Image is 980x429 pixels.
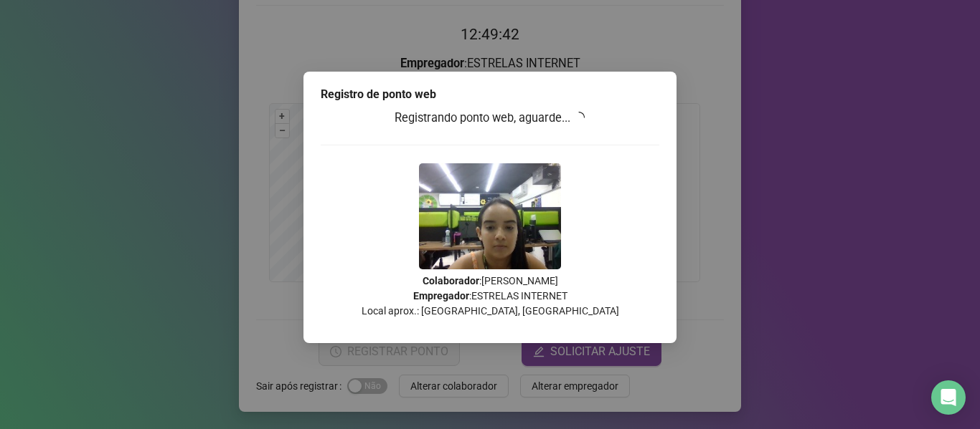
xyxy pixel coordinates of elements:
[423,275,479,286] strong: Colaborador
[321,86,659,103] div: Registro de ponto web
[413,290,469,302] strong: Empregador
[321,274,659,319] p: : [PERSON_NAME] : ESTRELAS INTERNET Local aprox.: [GEOGRAPHIC_DATA], [GEOGRAPHIC_DATA]
[321,109,659,127] h3: Registrando ponto web, aguarde...
[931,380,966,415] div: Open Intercom Messenger
[572,110,588,125] span: loading
[419,163,561,269] img: Z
